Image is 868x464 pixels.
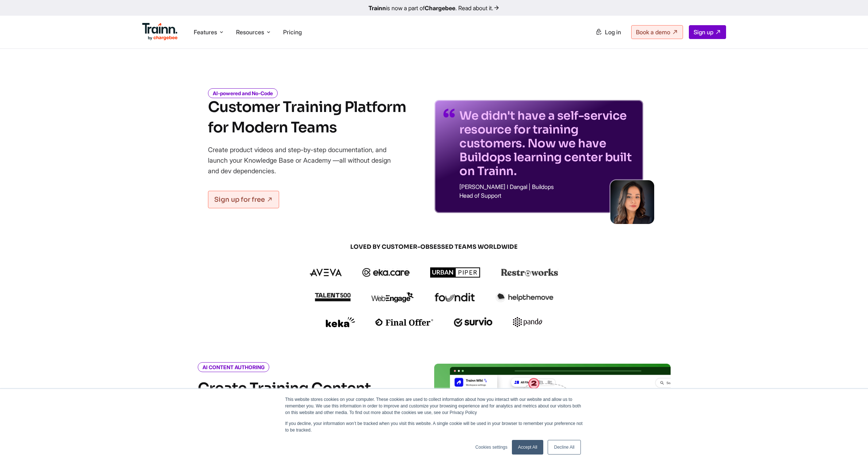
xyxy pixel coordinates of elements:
[636,28,670,36] span: Book a demo
[198,362,269,372] i: AI CONTENT AUTHORING
[631,25,683,39] a: Book a demo
[495,292,553,302] img: helpthemove logo
[198,379,373,434] h4: Create Training Content in Minutes with Trainn AI
[425,4,455,12] b: Chargebee
[142,23,178,40] img: Trainn Logo
[512,440,544,455] a: Accept All
[459,184,634,190] p: [PERSON_NAME] I Dangal | Buildops
[375,318,433,326] img: finaloffer logo
[475,444,508,451] a: Cookies settings
[310,269,342,276] img: aveva logo
[283,28,302,36] a: Pricing
[369,4,386,12] b: Trainn
[208,191,279,208] a: Sign up for free
[548,440,580,455] a: Decline All
[605,28,621,36] span: Log in
[371,292,414,302] img: webengage logo
[285,420,583,433] p: If you decline, your information won’t be tracked when you visit this website. A single cookie wi...
[694,28,713,36] span: Sign up
[285,396,583,416] p: This website stores cookies on your computer. These cookies are used to collect information about...
[194,28,217,36] span: Features
[513,317,542,327] img: pando logo
[208,144,401,176] p: Create product videos and step-by-step documentation, and launch your Knowledge Base or Academy —...
[689,25,726,39] a: Sign up
[208,88,278,98] i: AI-powered and No-Code
[459,109,634,178] p: We didn't have a self-service resource for training customers. Now we have Buildops learning cent...
[326,317,355,327] img: keka logo
[434,293,475,302] img: foundit logo
[362,268,410,277] img: ekacare logo
[208,97,406,138] h1: Customer Training Platform for Modern Teams
[454,317,493,327] img: survio logo
[501,268,558,277] img: restroworks logo
[430,267,481,278] img: urbanpiper logo
[610,180,654,224] img: sabina-buildops.d2e8138.png
[443,109,455,117] img: quotes-purple.41a7099.svg
[315,293,351,302] img: talent500 logo
[259,243,609,251] span: LOVED BY CUSTOMER-OBSESSED TEAMS WORLDWIDE
[591,26,625,39] a: Log in
[236,28,264,36] span: Resources
[459,193,634,198] p: Head of Support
